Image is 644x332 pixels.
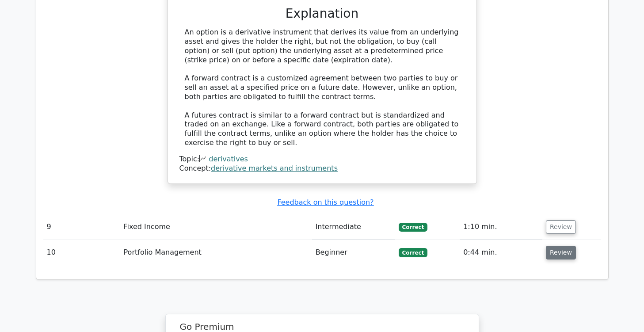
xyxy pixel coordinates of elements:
a: derivatives [209,155,248,163]
td: Portfolio Management [120,240,312,265]
span: Correct [399,223,427,232]
button: Review [546,246,576,259]
a: Feedback on this question? [277,198,373,206]
button: Review [546,220,576,234]
td: 0:44 min. [460,240,542,265]
div: Concept: [179,164,465,173]
td: Beginner [312,240,395,265]
td: 1:10 min. [460,214,542,240]
td: Intermediate [312,214,395,240]
td: 10 [43,240,120,265]
td: Fixed Income [120,214,312,240]
span: Correct [399,248,427,257]
div: An option is a derivative instrument that derives its value from an underlying asset and gives th... [185,28,460,147]
div: Topic: [179,155,465,164]
td: 9 [43,214,120,240]
a: derivative markets and instruments [211,164,338,172]
h3: Explanation [185,6,460,21]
